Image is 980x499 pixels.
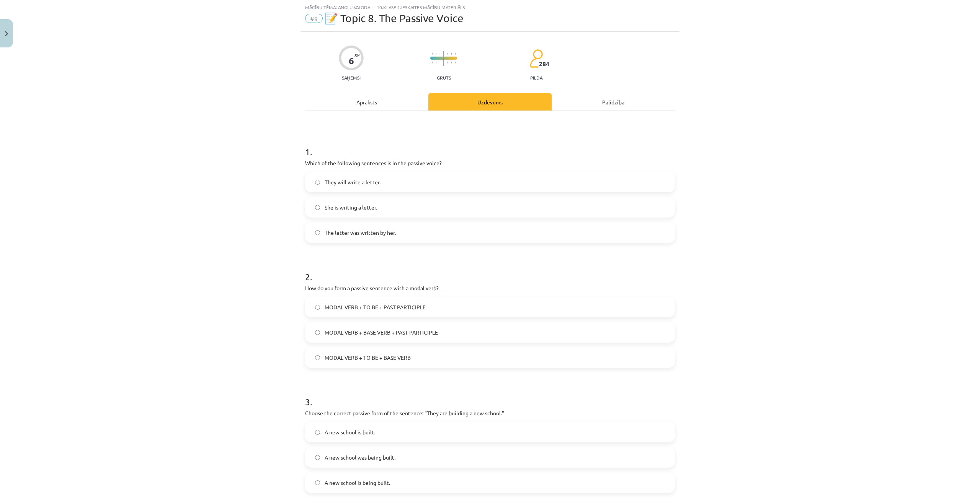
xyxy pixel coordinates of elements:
[436,53,436,55] img: icon-short-line-57e1e144782c952c97e751825c79c345078a6d821885a25fce030b3d8c18986b.svg
[305,258,675,282] h1: 2 .
[315,430,320,435] input: A new school is built.
[432,62,433,63] img: icon-short-line-57e1e144782c952c97e751825c79c345078a6d821885a25fce030b3d8c18986b.svg
[325,354,411,362] span: MODAL VERB + TO BE + BASE VERB
[428,93,552,111] div: Uzdevums
[455,62,456,63] img: icon-short-line-57e1e144782c952c97e751825c79c345078a6d821885a25fce030b3d8c18986b.svg
[315,230,320,235] input: The letter was written by her.
[436,62,436,63] img: icon-short-line-57e1e144782c952c97e751825c79c345078a6d821885a25fce030b3d8c18986b.svg
[447,62,448,63] img: icon-short-line-57e1e144782c952c97e751825c79c345078a6d821885a25fce030b3d8c18986b.svg
[530,75,542,80] p: pilda
[315,455,320,460] input: A new school was being built.
[443,51,444,66] img: icon-long-line-d9ea69661e0d244f92f715978eff75569469978d946b2353a9bb055b3ed8787d.svg
[305,383,675,407] h1: 3 .
[529,49,543,68] img: students-c634bb4e5e11cddfef0936a35e636f08e4e9abd3cc4e673bd6f9a4125e45ecb1.svg
[305,409,675,417] p: Choose the correct passive form of the sentence: "They are building a new school."
[305,159,675,167] p: Which of the following sentences is in the passive voice?
[339,75,364,80] p: Saņemsi
[325,428,375,436] span: A new school is built.
[552,93,675,111] div: Palīdzība
[447,53,448,55] img: icon-short-line-57e1e144782c952c97e751825c79c345078a6d821885a25fce030b3d8c18986b.svg
[5,31,8,36] img: icon-close-lesson-0947bae3869378f0d4975bcd49f059093ad1ed9edebbc8119c70593378902aed.svg
[315,180,320,185] input: They will write a letter.
[437,75,451,80] p: Grūts
[315,480,320,485] input: A new school is being built.
[432,53,433,55] img: icon-short-line-57e1e144782c952c97e751825c79c345078a6d821885a25fce030b3d8c18986b.svg
[325,453,395,462] span: A new school was being built.
[354,53,359,57] span: XP
[315,205,320,210] input: She is writing a letter.
[325,12,464,24] span: 📝 Topic 8. The Passive Voice
[315,330,320,335] input: MODAL VERB + BASE VERB + PAST PARTICIPLE
[305,93,428,111] div: Apraksts
[315,355,320,360] input: MODAL VERB + TO BE + BASE VERB
[439,62,440,63] img: icon-short-line-57e1e144782c952c97e751825c79c345078a6d821885a25fce030b3d8c18986b.svg
[455,53,456,55] img: icon-short-line-57e1e144782c952c97e751825c79c345078a6d821885a25fce030b3d8c18986b.svg
[305,14,323,23] span: #9
[325,229,396,237] span: The letter was written by her.
[305,133,675,157] h1: 1 .
[439,53,440,55] img: icon-short-line-57e1e144782c952c97e751825c79c345078a6d821885a25fce030b3d8c18986b.svg
[325,328,438,336] span: MODAL VERB + BASE VERB + PAST PARTICIPLE
[315,305,320,310] input: MODAL VERB + TO BE + PAST PARTICIPLE
[325,203,377,211] span: She is writing a letter.
[325,479,390,487] span: A new school is being built.
[539,60,549,67] span: 284
[325,178,381,186] span: They will write a letter.
[305,284,675,292] p: How do you form a passive sentence with a modal verb?
[325,303,426,311] span: MODAL VERB + TO BE + PAST PARTICIPLE
[451,53,452,55] img: icon-short-line-57e1e144782c952c97e751825c79c345078a6d821885a25fce030b3d8c18986b.svg
[349,55,354,66] div: 6
[451,62,452,63] img: icon-short-line-57e1e144782c952c97e751825c79c345078a6d821885a25fce030b3d8c18986b.svg
[305,5,675,10] div: Mācību tēma: Angļu valoda i - 10.klase 1.ieskaites mācību materiāls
